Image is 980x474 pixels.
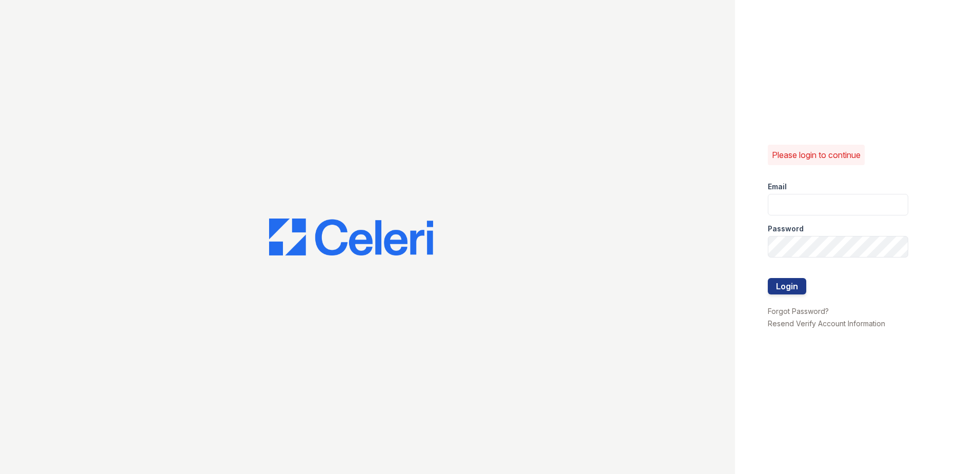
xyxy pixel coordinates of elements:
p: Please login to continue [772,149,861,161]
a: Forgot Password? [768,307,829,315]
img: CE_Logo_Blue-a8612792a0a2168367f1c8372b55b34899dd931a85d93a1a3d3e32e68fde9ad4.png [269,219,433,255]
a: Resend Verify Account Information [768,319,885,328]
label: Password [768,224,804,234]
button: Login [768,278,806,294]
label: Email [768,182,787,192]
